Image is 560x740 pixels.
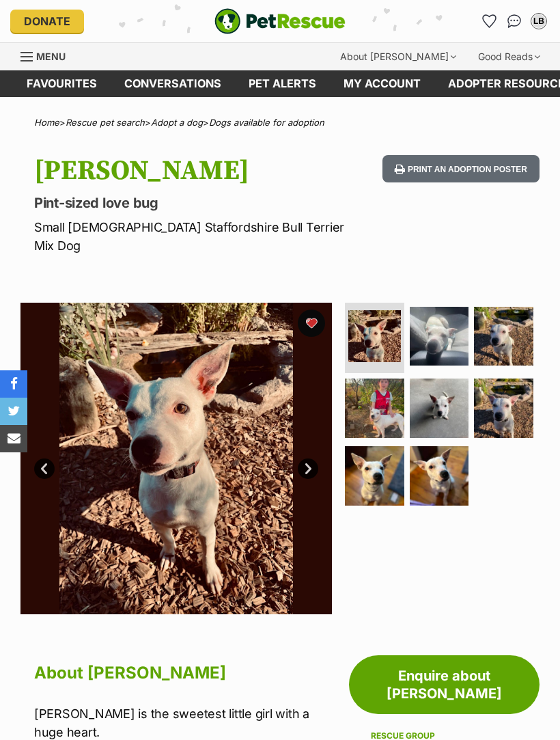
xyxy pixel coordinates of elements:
[13,70,111,97] a: Favourites
[34,117,59,128] a: Home
[410,307,469,366] img: Photo of Maggie
[151,117,203,128] a: Adopt a dog
[20,303,332,614] img: Photo of Maggie
[349,655,540,714] a: Enquire about [PERSON_NAME]
[345,379,404,438] img: Photo of Maggie
[507,14,522,28] img: chat-41dd97257d64d25036548639549fe6c8038ab92f7586957e7f3b1b290dea8141.svg
[410,379,469,438] img: Photo of Maggie
[382,155,540,183] button: Print an adoption poster
[111,70,235,97] a: conversations
[410,446,469,506] img: Photo of Maggie
[479,10,550,32] ul: Account quick links
[503,10,525,32] a: Conversations
[348,310,401,363] img: Photo of Maggie
[479,10,501,32] a: Favourites
[474,379,533,438] img: Photo of Maggie
[474,307,533,366] img: Photo of Maggie
[532,14,546,28] div: LB
[298,458,318,479] a: Next
[235,70,330,97] a: Pet alerts
[34,458,55,479] a: Prev
[34,218,346,255] p: Small [DEMOGRAPHIC_DATA] Staffordshire Bull Terrier Mix Dog
[468,43,550,70] div: Good Reads
[330,70,434,97] a: My account
[34,193,346,213] p: Pint-sized love bug
[20,43,75,68] a: Menu
[209,117,324,128] a: Dogs available for adoption
[36,51,66,62] span: Menu
[345,446,404,506] img: Photo of Maggie
[528,10,550,32] button: My account
[298,310,325,337] button: favourite
[66,117,145,128] a: Rescue pet search
[34,155,346,187] h1: [PERSON_NAME]
[331,43,466,70] div: About [PERSON_NAME]
[10,10,84,33] a: Donate
[214,8,346,34] img: logo-e224e6f780fb5917bec1dbf3a21bbac754714ae5b6737aabdf751b685950b380.svg
[214,8,346,34] a: PetRescue
[34,658,332,688] h2: About [PERSON_NAME]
